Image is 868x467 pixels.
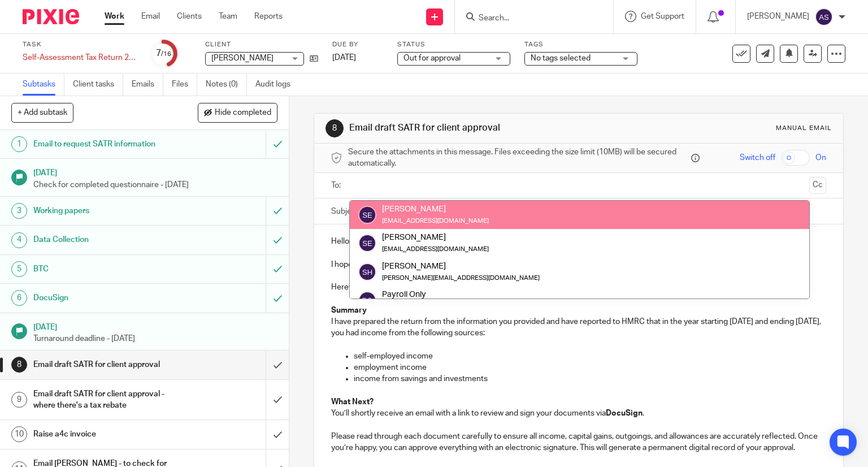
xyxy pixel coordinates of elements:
strong: Summary [331,306,367,314]
div: 6 [11,290,27,306]
strong: DocuSign [606,409,643,417]
h1: Raise a4c invoice [33,426,181,443]
a: Audit logs [255,73,299,96]
h1: Working papers [33,202,181,219]
img: Pixie [23,9,79,24]
h1: [DATE] [33,165,277,179]
label: Status [397,40,510,49]
a: Emails [132,73,163,96]
div: 8 [325,119,344,137]
label: Tags [524,40,637,49]
button: Hide completed [198,103,277,122]
span: Get Support [641,12,684,20]
p: income from savings and investments [354,373,827,384]
div: 5 [11,261,27,277]
strong: What Next? [331,398,374,406]
div: [PERSON_NAME] [382,232,489,243]
a: Files [172,73,197,96]
a: Notes (0) [206,73,247,96]
img: svg%3E [358,291,376,309]
h1: Data Collection [33,231,181,248]
span: Secure the attachments in this message. Files exceeding the size limit (10MB) will be secured aut... [348,146,689,170]
h1: DocuSign [33,289,181,306]
p: [PERSON_NAME] [747,11,809,22]
span: On [815,152,826,163]
h1: [DATE] [33,319,277,333]
img: svg%3E [358,206,376,224]
a: Client tasks [73,73,123,96]
div: 9 [11,392,27,408]
img: svg%3E [358,263,376,281]
label: Subject: [331,206,361,217]
span: Switch off [740,152,775,163]
p: Herewith, I have attached the amended personal tax return for 2024/25. [331,282,827,293]
span: [PERSON_NAME] [211,54,274,62]
button: Cc [809,177,826,194]
input: Search [478,14,579,24]
label: Client [205,40,318,49]
a: Clients [177,11,202,22]
h1: Email draft SATR for client approval - where there's a tax rebate [33,386,181,414]
small: /16 [161,51,171,57]
p: I have prepared the return from the information you provided and have reported to HMRC that in th... [331,316,827,339]
div: Payroll Only [382,289,489,300]
div: 10 [11,426,27,442]
span: Hide completed [215,109,271,118]
span: [DATE] [332,54,356,62]
small: [EMAIL_ADDRESS][DOMAIN_NAME] [382,246,489,252]
p: Please read through each document carefully to ensure all income, capital gains, outgoings, and a... [331,431,827,454]
div: 3 [11,203,27,219]
a: Reports [254,11,283,22]
p: You’ll shortly receive an email with a link to review and sign your documents via . [331,408,827,419]
p: self-employed income [354,351,827,362]
span: Out for approval [403,54,461,62]
h1: Email draft SATR for client approval [349,122,602,134]
button: + Add subtask [11,103,73,122]
div: 7 [156,47,171,60]
span: No tags selected [531,54,591,62]
p: Turnaround deadline - [DATE] [33,333,277,344]
div: [PERSON_NAME] [382,260,540,271]
img: svg%3E [815,8,833,26]
p: employment income [354,362,827,373]
label: To: [331,180,344,191]
label: Due by [332,40,383,49]
div: 4 [11,232,27,248]
div: Self-Assessment Tax Return 2025 [23,52,136,63]
h1: BTC [33,261,181,278]
h1: Email to request SATR information [33,136,181,153]
div: [PERSON_NAME] [382,204,489,215]
p: I hope you are well. [331,259,827,270]
a: Team [219,11,237,22]
p: Hello [PERSON_NAME], [331,236,827,247]
a: Work [105,11,124,22]
a: Email [141,11,160,22]
a: Subtasks [23,73,64,96]
small: [PERSON_NAME][EMAIL_ADDRESS][DOMAIN_NAME] [382,275,540,281]
small: [EMAIL_ADDRESS][DOMAIN_NAME] [382,218,489,224]
div: 1 [11,136,27,152]
p: Check for completed questionnaire - [DATE] [33,179,277,191]
img: svg%3E [358,234,376,252]
div: Manual email [776,124,832,133]
label: Task [23,40,136,49]
div: 8 [11,357,27,373]
h1: Email draft SATR for client approval [33,356,181,373]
